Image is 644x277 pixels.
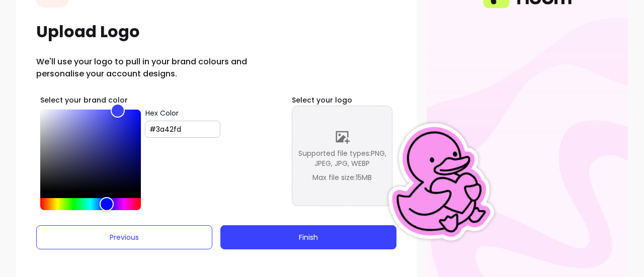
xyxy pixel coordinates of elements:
div: Hue [40,198,141,210]
span: Supported file types: PNG, JPEG, JPG, WEBP [292,148,392,168]
div: Supported file types:PNG, JPEG, JPG, WEBPMax file size:15MB [292,106,392,206]
div: Color [40,110,141,192]
span: Hex Color [145,108,179,118]
h2: We'll use your logo to pull in your brand colours and personalise your account designs. [36,56,276,80]
span: Max file size: 15 MB [312,172,372,182]
img: Fluum Duck sticker [365,112,509,255]
h6: Select your logo [292,95,392,106]
button: Finish [220,225,396,249]
button: Previous [36,225,212,249]
h1: Upload Logo [36,20,140,44]
h6: Select your brand color [40,95,242,106]
input: Hex Color [149,124,216,134]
